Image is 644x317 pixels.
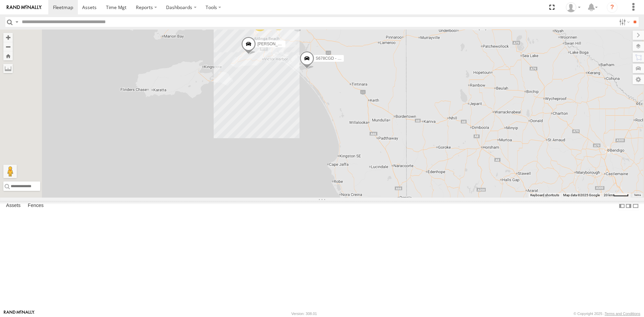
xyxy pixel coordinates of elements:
[632,201,639,211] label: Hide Summary Table
[602,193,631,198] button: Map Scale: 20 km per 42 pixels
[605,312,640,316] a: Terms and Conditions
[634,194,641,197] a: Terms (opens in new tab)
[625,201,632,211] label: Dock Summary Table to the Right
[604,193,613,197] span: 20 km
[3,33,13,42] button: Zoom in
[316,56,368,61] span: S678CGD - Fridge It Sprinter
[633,75,644,84] label: Map Settings
[253,18,267,31] div: 6
[3,64,13,73] label: Measure
[7,5,42,10] img: rand-logo.svg
[257,42,290,46] span: [PERSON_NAME]
[574,312,640,316] div: © Copyright 2025 -
[3,42,13,51] button: Zoom out
[607,2,618,13] i: ?
[291,312,317,316] div: Version: 308.01
[4,310,35,317] a: Visit our Website
[24,201,47,211] label: Fences
[563,193,600,197] span: Map data ©2025 Google
[14,17,19,27] label: Search Query
[3,201,24,211] label: Assets
[616,17,631,27] label: Search Filter Options
[530,193,559,198] button: Keyboard shortcuts
[619,201,625,211] label: Dock Summary Table to the Left
[272,17,285,30] div: 3
[3,51,13,60] button: Zoom Home
[563,2,583,12] div: Peter Lu
[3,165,17,178] button: Drag Pegman onto the map to open Street View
